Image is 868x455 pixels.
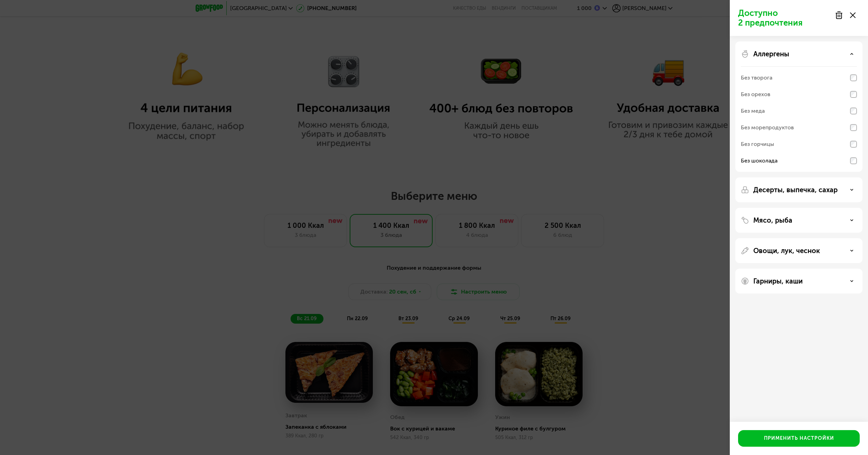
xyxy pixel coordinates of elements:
div: Без шоколада [741,157,777,165]
p: Мясо, рыба [753,216,792,224]
p: Гарниры, каши [753,277,803,285]
div: Без меда [741,107,765,115]
p: Десерты, выпечка, сахар [753,186,838,194]
div: Применить настройки [764,435,834,442]
div: Без горчицы [741,140,774,148]
p: Аллергены [753,50,789,58]
div: Без морепродуктов [741,123,794,132]
p: Доступно 2 предпочтения [738,8,831,28]
div: Без орехов [741,90,770,99]
div: Без творога [741,74,772,82]
button: Применить настройки [738,430,860,447]
p: Овощи, лук, чеснок [753,247,820,255]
